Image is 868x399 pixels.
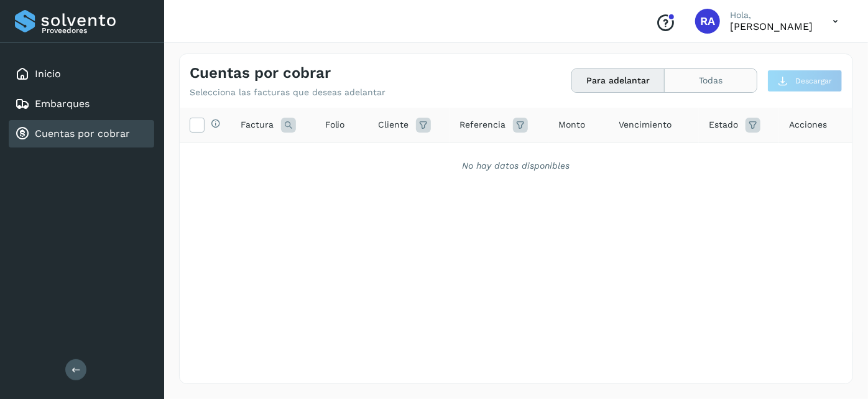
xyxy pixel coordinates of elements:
[190,87,386,98] p: Selecciona las facturas que deseas adelantar
[789,118,827,131] span: Acciones
[665,69,757,92] button: Todas
[558,118,585,131] span: Monto
[42,26,149,35] p: Proveedores
[241,118,274,131] span: Factura
[9,60,154,88] div: Inicio
[35,68,61,80] a: Inicio
[619,118,672,131] span: Vencimiento
[730,10,813,21] p: Hola,
[9,120,154,148] div: Cuentas por cobrar
[35,128,130,139] a: Cuentas por cobrar
[795,75,832,87] span: Descargar
[572,69,665,92] button: Para adelantar
[325,118,345,131] span: Folio
[196,159,836,172] div: No hay datos disponibles
[709,118,738,131] span: Estado
[459,118,506,131] span: Referencia
[190,64,331,82] h4: Cuentas por cobrar
[730,21,813,32] p: ROGELIO ALVAREZ PALOMO
[9,90,154,118] div: Embarques
[378,118,409,131] span: Cliente
[767,70,843,92] button: Descargar
[35,98,90,110] a: Embarques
